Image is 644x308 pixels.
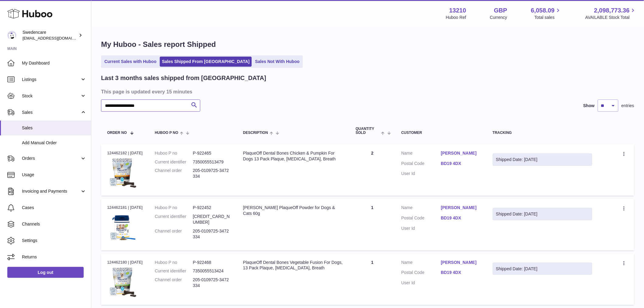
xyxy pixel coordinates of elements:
[193,159,231,165] dd: 7350055513479
[441,161,481,166] a: BD19 4DX
[22,238,86,243] span: Settings
[193,205,231,211] dd: P-922452
[621,103,634,109] span: entries
[441,205,481,211] a: [PERSON_NAME]
[22,172,86,178] span: Usage
[585,6,637,20] a: 2,098,773.36 AVAILABLE Stock Total
[155,277,193,289] dt: Channel order
[155,228,193,240] dt: Channel order
[155,260,193,265] dt: Huboo P no
[531,6,562,20] a: 6,058.09 Total sales
[101,88,633,95] h3: This page is updated every 15 minutes
[193,228,231,240] dd: 205-0109725-3472334
[23,30,77,41] div: Swedencare
[22,205,86,211] span: Cases
[441,260,481,265] a: [PERSON_NAME]
[107,212,138,243] img: $_57.JPG
[401,205,441,212] dt: Name
[401,270,441,277] dt: Postal Code
[193,260,231,265] dd: P-922468
[350,254,395,305] td: 1
[22,77,80,82] span: Listings
[107,267,138,297] img: $_57.JPG
[107,158,138,188] img: $_57.JPG
[155,168,193,179] dt: Channel order
[401,171,441,177] dt: User Id
[22,188,80,194] span: Invoicing and Payments
[585,15,637,20] span: AVAILABLE Stock Total
[446,15,466,20] div: Huboo Ref
[22,125,86,131] span: Sales
[22,60,86,66] span: My Dashboard
[107,150,143,156] div: 124462182 | [DATE]
[401,215,441,222] dt: Postal Code
[401,131,481,135] div: Customer
[22,221,86,227] span: Channels
[107,131,127,135] span: Order No
[534,15,562,20] span: Total sales
[22,140,86,146] span: Add Manual Order
[401,226,441,231] dt: User Id
[441,150,481,156] a: [PERSON_NAME]
[243,150,344,162] div: PlaqueOff Dental Bones Chicken & Pumpkin For Dogs 13 Pack Plaque, [MEDICAL_DATA], Breath
[496,266,589,272] div: Shipped Date: [DATE]
[441,270,481,275] a: BD19 4DX
[155,131,178,135] span: Huboo P no
[253,57,302,67] a: Sales Not With Huboo
[193,268,231,274] dd: 7350055513424
[193,277,231,289] dd: 205-0109725-3472334
[356,127,380,135] span: Quantity Sold
[350,199,395,250] td: 1
[490,15,507,20] div: Currency
[243,131,268,135] span: Description
[401,150,441,158] dt: Name
[449,6,466,15] strong: 13210
[23,36,89,40] span: [EMAIL_ADDRESS][DOMAIN_NAME]
[350,144,395,196] td: 2
[155,150,193,156] dt: Huboo P no
[7,31,16,40] img: internalAdmin-13210@internal.huboo.com
[155,159,193,165] dt: Current identifier
[193,168,231,179] dd: 205-0109725-3472334
[193,214,231,225] dd: [CREDIT_CARD_NUMBER]
[494,6,507,15] strong: GBP
[155,205,193,211] dt: Huboo P no
[22,93,80,99] span: Stock
[531,6,555,15] span: 6,058.09
[155,268,193,274] dt: Current identifier
[22,254,86,260] span: Returns
[493,131,592,135] div: Tracking
[22,110,80,115] span: Sales
[441,215,481,221] a: BD19 4DX
[401,280,441,286] dt: User Id
[583,103,595,109] label: Show
[107,205,143,210] div: 124462181 | [DATE]
[107,260,143,265] div: 124462180 | [DATE]
[7,267,84,278] a: Log out
[243,260,344,271] div: PlaqueOff Dental Bones Vegetable Fusion For Dogs, 13 Pack Plaque, [MEDICAL_DATA], Breath
[101,74,266,82] h2: Last 3 months sales shipped from [GEOGRAPHIC_DATA]
[401,161,441,168] dt: Postal Code
[243,205,344,216] div: [PERSON_NAME] PlaqueOff Powder for Dogs & Cats 60g
[160,57,252,67] a: Sales Shipped From [GEOGRAPHIC_DATA]
[102,57,159,67] a: Current Sales with Huboo
[193,150,231,156] dd: P-922465
[401,260,441,267] dt: Name
[496,211,589,217] div: Shipped Date: [DATE]
[22,156,80,161] span: Orders
[594,6,630,15] span: 2,098,773.36
[155,214,193,225] dt: Current identifier
[496,157,589,163] div: Shipped Date: [DATE]
[101,40,634,49] h1: My Huboo - Sales report Shipped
